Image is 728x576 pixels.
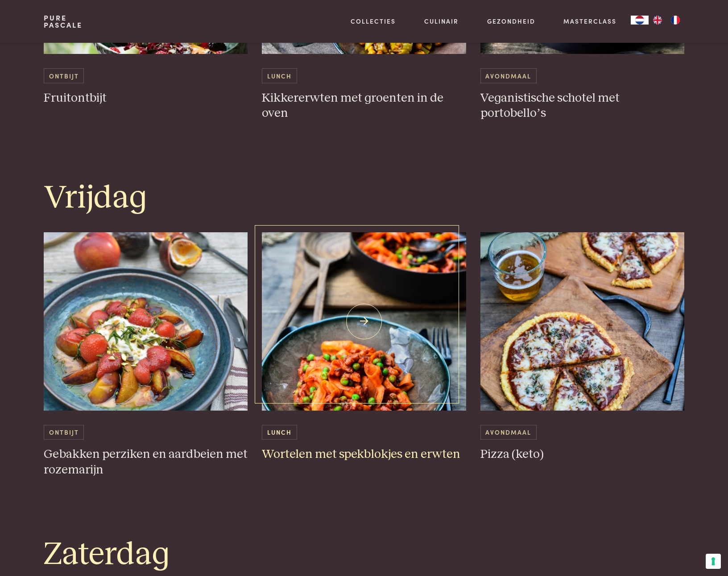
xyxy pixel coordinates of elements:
span: Lunch [262,425,297,440]
a: Gebakken perziken en aardbeien met rozemarijn Ontbijt Gebakken perziken en aardbeien met rozemarijn [44,232,248,477]
h3: Veganistische schotel met portobello’s [480,91,685,121]
h3: Kikkererwten met groenten in de oven [262,91,466,121]
a: EN [649,16,666,25]
span: Ontbijt [44,68,84,83]
ul: Language list [649,16,684,25]
h1: Vrijdag [44,178,684,218]
h3: Wortelen met spekblokjes en erwten [262,447,466,462]
a: Culinair [424,16,459,26]
a: Masterclass [563,16,616,26]
span: Avondmaal [480,425,537,440]
span: Lunch [262,68,297,83]
a: Gezondheid [487,16,535,26]
h3: Gebakken perziken en aardbeien met rozemarijn [44,447,248,477]
img: Gebakken perziken en aardbeien met rozemarijn [44,232,248,411]
span: Ontbijt [44,425,84,440]
a: Collecties [351,16,396,26]
div: Language [631,16,649,25]
a: Pizza (keto) Avondmaal Pizza (keto) [480,232,685,462]
img: Pizza (keto) [480,232,685,411]
button: Uw voorkeuren voor toestemming voor trackingtechnologieën [706,554,721,569]
a: FR [666,16,684,25]
aside: Language selected: Nederlands [631,16,684,25]
span: Avondmaal [480,68,537,83]
h3: Pizza (keto) [480,447,685,462]
img: Wortelen met spekblokjes en erwten [262,232,466,411]
a: PurePascale [44,14,83,29]
h3: Fruitontbijt [44,91,248,106]
a: NL [631,16,649,25]
a: Wortelen met spekblokjes en erwten Lunch Wortelen met spekblokjes en erwten [262,232,466,462]
h1: Zaterdag [44,535,684,575]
